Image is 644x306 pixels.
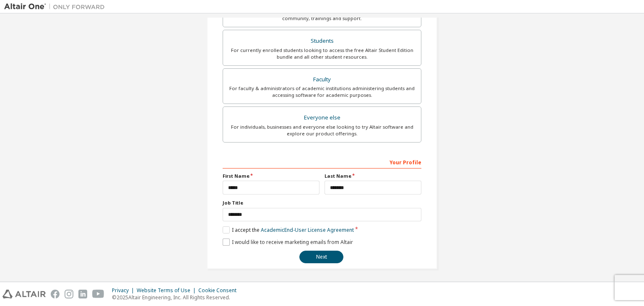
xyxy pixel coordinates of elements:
[112,294,241,301] p: © 2025 Altair Engineering, Inc. All Rights Reserved.
[228,124,416,137] div: For individuals, businesses and everyone else looking to try Altair software and explore our prod...
[228,112,416,124] div: Everyone else
[137,287,198,294] div: Website Terms of Use
[92,290,104,298] img: youtube.svg
[78,290,87,298] img: linkedin.svg
[223,173,319,179] label: First Name
[223,239,353,246] label: I would like to receive marketing emails from Altair
[65,290,73,298] img: instagram.svg
[325,173,421,179] label: Last Name
[112,287,137,294] div: Privacy
[223,155,421,169] div: Your Profile
[228,74,416,86] div: Faculty
[223,226,354,233] label: I accept the
[4,3,109,11] img: Altair One
[261,226,354,233] a: Academic End-User License Agreement
[299,251,343,263] button: Next
[3,290,46,298] img: altair_logo.svg
[228,85,416,99] div: For faculty & administrators of academic institutions administering students and accessing softwa...
[51,290,60,298] img: facebook.svg
[228,47,416,60] div: For currently enrolled students looking to access the free Altair Student Edition bundle and all ...
[228,35,416,47] div: Students
[223,200,421,206] label: Job Title
[198,287,241,294] div: Cookie Consent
